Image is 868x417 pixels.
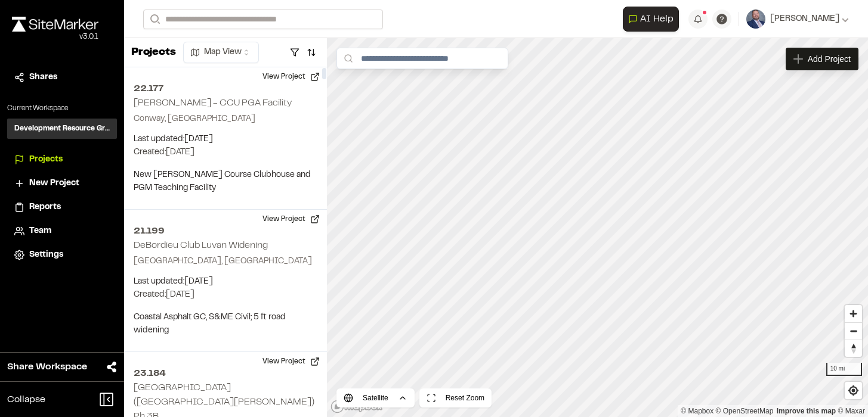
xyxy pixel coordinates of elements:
[29,248,63,262] span: Settings
[7,360,87,374] span: Share Workspace
[7,393,45,407] span: Collapse
[14,248,110,262] a: Settings
[419,388,492,407] button: Reset Zoom
[770,13,839,26] span: [PERSON_NAME]
[14,123,110,134] h3: Development Resource Group
[838,407,865,415] a: Maxar
[623,7,679,32] button: Open AI Assistant
[134,255,317,268] p: [GEOGRAPHIC_DATA], [GEOGRAPHIC_DATA]
[255,67,327,86] button: View Project
[12,17,98,32] img: rebrand.png
[14,153,110,166] a: Projects
[29,153,63,166] span: Projects
[255,210,327,229] button: View Project
[14,201,110,214] a: Reports
[327,38,868,417] canvas: Map
[131,45,176,61] p: Projects
[134,99,292,107] h2: [PERSON_NAME] - CCU PGA Facility
[826,363,862,376] div: 10 mi
[134,288,317,301] p: Created: [DATE]
[14,225,110,238] a: Team
[845,305,862,322] button: Zoom in
[808,53,851,65] span: Add Project
[7,103,117,114] p: Current Workspace
[716,407,774,415] a: OpenStreetMap
[134,146,317,159] p: Created: [DATE]
[336,388,415,407] button: Satellite
[134,241,268,250] h2: DeBordieu Club Luvan Widening
[29,225,51,238] span: Team
[14,177,110,190] a: New Project
[640,12,674,26] span: AI Help
[845,340,862,357] span: Reset bearing to north
[14,71,110,84] a: Shares
[330,400,383,413] a: Mapbox logo
[777,407,836,415] a: Map feedback
[746,10,849,29] button: [PERSON_NAME]
[143,10,165,29] button: Search
[29,201,61,214] span: Reports
[681,407,713,415] a: Mapbox
[29,177,79,190] span: New Project
[134,133,317,146] p: Last updated: [DATE]
[845,322,862,340] button: Zoom out
[134,224,317,238] h2: 21.199
[134,169,317,195] p: New [PERSON_NAME] Course Clubhouse and PGM Teaching Facility
[623,7,684,32] div: Open AI Assistant
[845,340,862,357] button: Reset bearing to north
[134,311,317,337] p: Coastal Asphalt GC, S&ME Civil; 5 ft road widening
[134,366,317,381] h2: 23.184
[746,10,765,29] img: User
[255,352,327,371] button: View Project
[134,113,317,126] p: Conway, [GEOGRAPHIC_DATA]
[845,382,862,399] button: Find my location
[134,275,317,288] p: Last updated: [DATE]
[845,323,862,340] span: Zoom out
[29,71,57,84] span: Shares
[12,32,98,42] div: Oh geez...please don't...
[134,82,317,96] h2: 22.177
